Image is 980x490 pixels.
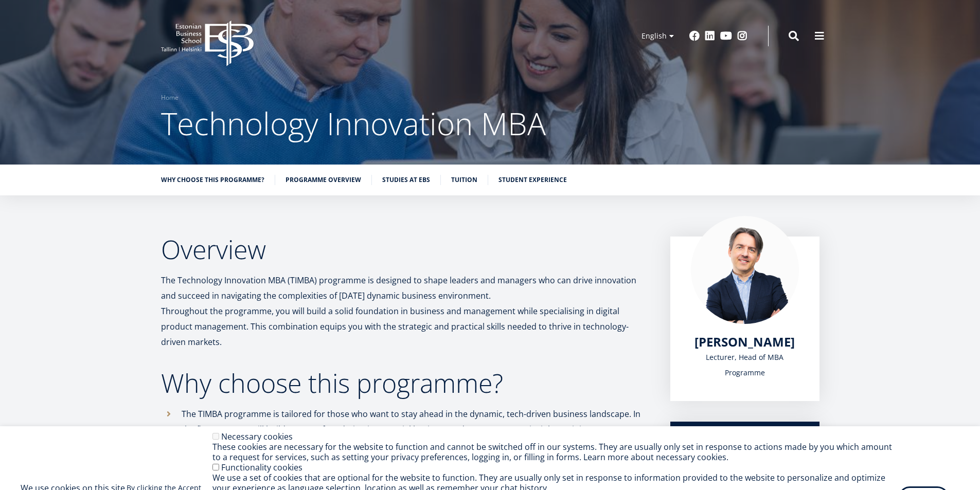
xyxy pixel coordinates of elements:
a: Student experience [498,175,567,185]
label: Functionality cookies [221,462,302,473]
a: Youtube [720,31,732,41]
a: Studies at EBS [382,175,430,185]
a: Linkedin [705,31,715,41]
div: Lecturer, Head of MBA Programme [691,350,799,380]
span: Technology Innovation MBA [161,102,546,144]
label: Necessary cookies [221,431,293,442]
a: Instagram [737,31,747,41]
img: Marko Rillo [691,216,799,324]
p: The TIMBA programme is tailored for those who want to stay ahead in the dynamic, tech-driven busi... [182,406,650,452]
span: [PERSON_NAME] [694,333,795,350]
p: The Technology Innovation MBA (TIMBA) programme is designed to shape leaders and managers who can... [161,273,650,350]
div: These cookies are necessary for the website to function and cannot be switched off in our systems... [212,442,898,462]
h2: Overview [161,237,650,262]
a: Home [161,93,179,103]
h2: Why choose this programme? [161,370,650,396]
a: Tuition [451,175,477,185]
a: Facebook [689,31,700,41]
a: [PERSON_NAME] [694,334,795,350]
a: Programme overview [286,175,361,185]
a: Why choose this programme? [161,175,264,185]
